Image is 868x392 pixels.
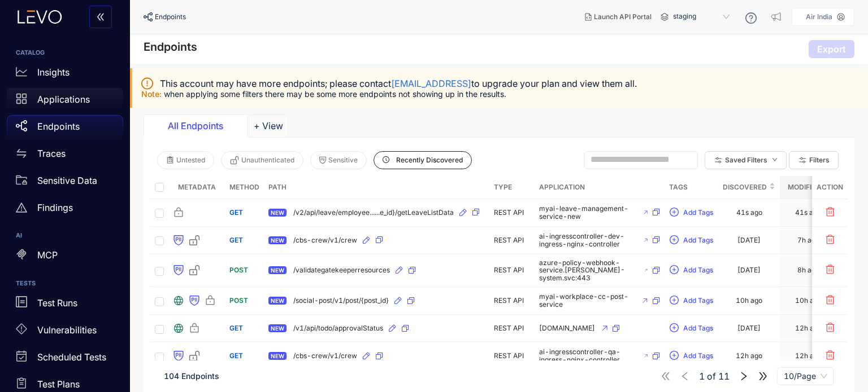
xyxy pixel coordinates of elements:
[7,319,123,346] a: Vulnerabilities
[669,261,714,279] button: plus-circleAdd Tags
[494,236,530,244] div: REST API
[293,324,383,332] span: /v1/api/todo/approvalStatus
[535,176,665,199] th: Application
[16,50,114,56] h6: CATALOG
[539,293,636,309] span: myai-workplace-cc-post-service
[669,292,714,310] button: plus-circleAdd Tags
[37,94,90,104] p: Applications
[268,297,287,305] span: NEW
[37,352,106,362] p: Scheduled Tests
[229,351,243,360] span: GET
[268,209,287,217] span: NEW
[310,151,367,169] button: Sensitive
[268,236,287,244] span: NEW
[37,298,77,308] p: Test Runs
[699,371,705,381] span: 1
[268,324,287,332] span: NEW
[96,12,105,23] span: double-left
[374,151,472,169] button: clock-circleRecently Discovered
[723,181,767,193] span: Discovered
[293,266,390,274] span: /validategatekeeperresources
[539,205,637,221] span: myai-leave-management-service-new
[7,196,123,223] a: Findings
[494,297,530,305] div: REST API
[683,266,713,274] span: Add Tags
[670,235,679,245] span: plus-circle
[264,176,489,199] th: Path
[669,231,714,249] button: plus-circleAdd Tags
[797,236,819,244] div: 7h ago
[7,292,123,319] a: Test Runs
[789,151,839,169] button: Filters
[7,244,123,271] a: MCP
[718,371,730,381] span: 11
[153,121,238,131] div: All Endpoints
[268,352,287,360] span: NEW
[758,371,768,381] span: double-right
[494,266,530,274] div: REST API
[293,236,357,244] span: /cbs-crew/v1/crew
[795,297,822,305] div: 10h ago
[37,379,80,389] p: Test Plans
[391,78,471,89] a: [EMAIL_ADDRESS]
[383,156,389,164] span: clock-circle
[594,13,652,21] span: Launch API Portal
[7,346,123,373] a: Scheduled Tests
[576,8,661,26] button: Launch API Portal
[809,156,830,164] span: Filters
[229,266,248,274] span: POST
[37,325,97,335] p: Vulnerabilities
[784,181,823,193] span: Modified
[736,352,762,360] div: 12h ago
[396,156,463,164] span: Recently Discovered
[683,324,713,332] span: Add Tags
[669,204,714,222] button: plus-circleAdd Tags
[670,265,679,275] span: plus-circle
[718,176,780,199] th: Discovered
[7,88,123,115] a: Applications
[7,115,123,142] a: Endpoints
[160,78,637,89] span: This account may have more endpoints; please contact to upgrade your plan and view them all.
[699,371,730,381] span: of
[7,169,123,196] a: Sensitive Data
[670,323,679,333] span: plus-circle
[670,296,679,306] span: plus-circle
[293,352,357,360] span: /cbs-crew/v1/crew
[241,156,294,164] span: Unauthenticated
[89,6,112,28] button: double-left
[737,236,761,244] div: [DATE]
[772,157,778,163] span: down
[37,67,70,77] p: Insights
[37,175,97,186] p: Sensitive Data
[293,209,454,217] span: /v2/api/leave/employee......e_id}/getLeaveListData
[737,266,761,274] div: [DATE]
[293,297,389,305] span: /social-post/v1/post/{post_id}
[739,371,749,381] span: right
[539,324,595,332] span: [DOMAIN_NAME]
[725,156,767,164] span: Saved Filters
[229,236,243,244] span: GET
[141,90,859,99] p: when applying some filters there may be some more endpoints not showing up in the results.
[16,280,114,287] h6: TESTS
[683,297,713,305] span: Add Tags
[665,176,718,199] th: Tags
[494,352,530,360] div: REST API
[37,202,73,213] p: Findings
[736,297,762,305] div: 10h ago
[736,209,762,217] div: 41s ago
[812,176,848,199] th: Action
[795,324,822,332] div: 12h ago
[797,266,819,274] div: 8h ago
[229,324,243,332] span: GET
[16,232,114,239] h6: AI
[144,40,197,54] h4: Endpoints
[489,176,535,199] th: Type
[494,209,530,217] div: REST API
[176,156,205,164] span: Untested
[539,232,637,248] span: ai-ingresscontroller-dev-ingress-nginx-controller
[683,236,713,244] span: Add Tags
[164,371,219,381] span: 104 Endpoints
[37,121,80,131] p: Endpoints
[268,266,287,274] span: NEW
[168,176,225,199] th: Metadata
